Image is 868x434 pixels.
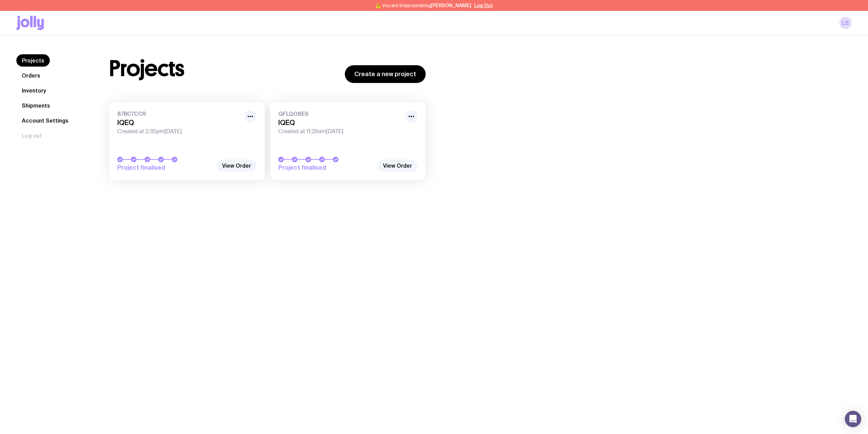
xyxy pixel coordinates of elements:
[431,3,471,8] span: [PERSON_NAME]
[839,17,852,29] a: LS
[278,164,374,172] span: Project finalised
[16,84,52,97] a: Inventory
[278,110,401,117] span: GFLQO8E6
[845,411,861,427] div: Open Intercom Messenger
[16,54,50,67] a: Projects
[109,58,185,80] h1: Projects
[117,128,240,135] span: Created at 2:35pm[DATE]
[16,69,46,82] a: Orders
[270,102,426,180] a: GFLQO8E6IQEQCreated at 11:29am[DATE]Project finalised
[16,99,56,112] a: Shipments
[375,3,471,8] span: ⚠️ You are impersonating
[117,164,213,172] span: Project finalised
[16,114,74,127] a: Account Settings
[378,159,417,172] a: View Order
[474,3,493,8] button: Log Out
[16,129,47,142] button: Log out
[278,118,401,127] h3: IQEQ
[278,128,401,135] span: Created at 11:29am[DATE]
[109,102,265,180] a: 87BC7CCRIQEQCreated at 2:35pm[DATE]Project finalised
[117,118,240,127] h3: IQEQ
[117,110,240,117] span: 87BC7CCR
[217,159,256,172] a: View Order
[345,65,426,83] a: Create a new project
